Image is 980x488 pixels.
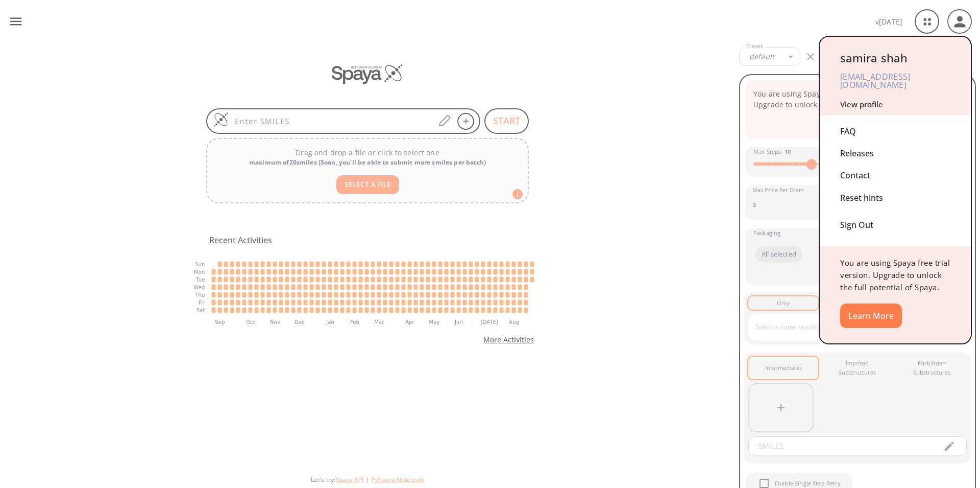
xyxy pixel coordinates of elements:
[840,52,950,63] div: samira shah
[840,63,950,98] div: [EMAIL_ADDRESS][DOMAIN_NAME]
[840,121,950,143] div: FAQ
[840,258,950,292] span: You are using Spaya free trial version. Upgrade to unlock the full potential of Spaya.
[840,143,950,165] div: Releases
[840,99,883,109] a: View profile
[840,209,950,236] div: Sign Out
[840,187,950,209] div: Reset hints
[840,165,950,187] div: Contact
[840,304,902,328] button: Learn More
